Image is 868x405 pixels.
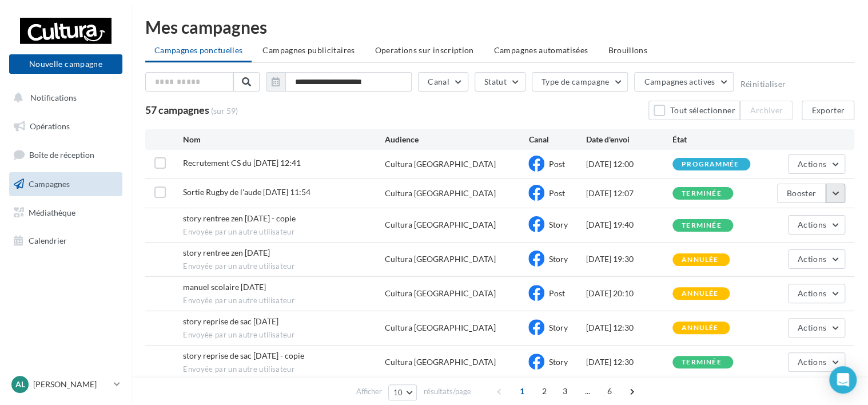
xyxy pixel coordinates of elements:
[385,253,496,265] div: Cultura [GEOGRAPHIC_DATA]
[385,322,496,333] div: Cultura [GEOGRAPHIC_DATA]
[29,150,94,160] span: Boîte de réception
[7,229,125,253] a: Calendrier
[375,45,473,55] span: Operations sur inscription
[798,357,826,367] span: Actions
[548,254,567,264] span: Story
[385,134,529,145] div: Audience
[586,219,672,231] div: [DATE] 19:40
[29,236,67,245] span: Calendrier
[788,284,845,303] button: Actions
[385,158,496,170] div: Cultura [GEOGRAPHIC_DATA]
[798,254,826,264] span: Actions
[29,207,75,217] span: Médiathèque
[33,379,109,390] p: [PERSON_NAME]
[145,104,209,116] span: 57 campagnes
[600,382,619,400] span: 6
[798,159,826,169] span: Actions
[586,253,672,265] div: [DATE] 19:30
[532,72,628,92] button: Type de campagne
[475,72,525,92] button: Statut
[829,366,857,394] div: Open Intercom Messenger
[9,374,122,395] a: Al [PERSON_NAME]
[548,159,564,169] span: Post
[423,386,471,397] span: résultats/page
[385,288,496,299] div: Cultura [GEOGRAPHIC_DATA]
[183,282,266,292] span: manuel scolaire 08/09/25
[740,80,786,89] button: Réinitialiser
[682,256,718,264] div: annulée
[644,77,715,86] span: Campagnes actives
[548,357,567,367] span: Story
[682,161,739,168] div: programmée
[494,45,588,55] span: Campagnes automatisées
[648,101,740,120] button: Tout sélectionner
[513,382,531,400] span: 1
[788,154,845,174] button: Actions
[586,356,672,368] div: [DATE] 12:30
[183,227,384,237] span: Envoyée par un autre utilisateur
[183,364,384,375] span: Envoyée par un autre utilisateur
[183,134,384,145] div: Nom
[262,45,355,55] span: Campagnes publicitaires
[535,382,554,400] span: 2
[798,323,826,332] span: Actions
[777,184,826,203] button: Booster
[682,190,722,197] div: terminée
[548,188,564,198] span: Post
[418,72,468,92] button: Canal
[385,188,496,199] div: Cultura [GEOGRAPHIC_DATA]
[682,222,722,229] div: terminée
[798,220,826,229] span: Actions
[183,351,304,360] span: story reprise de sac 06/09/2025 - copie
[548,288,564,298] span: Post
[183,330,384,340] span: Envoyée par un autre utilisateur
[672,134,759,145] div: État
[682,324,718,332] div: annulée
[385,219,496,231] div: Cultura [GEOGRAPHIC_DATA]
[9,54,122,74] button: Nouvelle campagne
[7,114,125,138] a: Opérations
[586,158,672,170] div: [DATE] 12:00
[548,323,567,332] span: Story
[393,388,403,397] span: 10
[634,72,734,92] button: Campagnes actives
[7,172,125,196] a: Campagnes
[183,248,270,257] span: story rentree zen 12/09/25
[740,101,793,120] button: Archiver
[586,188,672,199] div: [DATE] 12:07
[15,379,25,390] span: Al
[145,18,854,35] div: Mes campagnes
[7,201,125,225] a: Médiathèque
[586,322,672,333] div: [DATE] 12:30
[385,356,496,368] div: Cultura [GEOGRAPHIC_DATA]
[788,249,845,269] button: Actions
[608,45,647,55] span: Brouillons
[802,101,854,120] button: Exporter
[183,187,310,197] span: Sortie Rugby de l'aude 20-09-2025 11:54
[7,142,125,167] a: Boîte de réception
[556,382,574,400] span: 3
[788,215,845,235] button: Actions
[528,134,586,145] div: Canal
[29,179,70,189] span: Campagnes
[578,382,596,400] span: ...
[211,105,238,117] span: (sur 59)
[586,288,672,299] div: [DATE] 20:10
[183,158,301,168] span: Recrutement CS du 22-09-2025 12:41
[183,261,384,272] span: Envoyée par un autre utilisateur
[388,384,417,400] button: 10
[183,296,384,306] span: Envoyée par un autre utilisateur
[30,93,77,102] span: Notifications
[30,121,70,131] span: Opérations
[682,290,718,297] div: annulée
[788,318,845,337] button: Actions
[682,359,722,366] div: terminée
[586,134,672,145] div: Date d'envoi
[7,86,120,110] button: Notifications
[183,213,296,223] span: story rentree zen 12/09/25 - copie
[183,316,278,326] span: story reprise de sac 06/09/2025
[548,220,567,229] span: Story
[356,386,382,397] span: Afficher
[798,288,826,298] span: Actions
[788,352,845,372] button: Actions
